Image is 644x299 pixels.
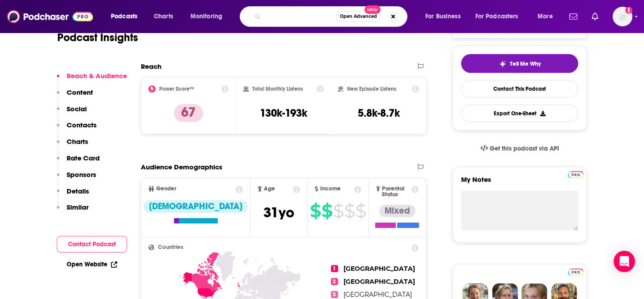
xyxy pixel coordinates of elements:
a: Pro website [568,170,584,178]
span: $ [356,204,366,218]
a: Open Website [67,261,117,268]
p: Details [67,187,89,195]
div: Mixed [379,205,415,217]
span: Age [264,186,275,192]
button: open menu [531,9,564,24]
button: Charts [57,137,88,154]
h1: Podcast Insights [57,31,138,44]
span: $ [322,204,332,218]
div: Search podcasts, credits, & more... [248,6,416,27]
svg: Add a profile image [625,7,632,14]
p: Sponsors [67,170,96,179]
img: Podchaser - Follow, Share and Rate Podcasts [7,8,93,25]
img: Podchaser Pro [568,171,584,178]
p: Charts [67,137,88,146]
span: $ [344,204,355,218]
span: Countries [158,244,183,250]
p: Rate Card [67,154,100,162]
span: [GEOGRAPHIC_DATA] [343,291,412,299]
button: Show profile menu [613,7,632,26]
a: Get this podcast via API [473,138,566,160]
button: open menu [105,9,149,24]
h2: Reach [141,62,161,71]
a: Show notifications dropdown [566,9,581,24]
a: Contact This Podcast [461,80,578,97]
img: User Profile [613,7,632,26]
span: More [538,10,553,23]
span: Tell Me Why [510,60,541,67]
span: New [364,5,381,14]
h2: Power Score™ [159,86,194,92]
a: Charts [148,9,178,24]
span: Get this podcast via API [490,145,559,152]
h3: 130k-193k [260,106,307,120]
span: Monitoring [191,10,222,23]
button: Sponsors [57,170,96,187]
div: [DEMOGRAPHIC_DATA] [144,200,248,213]
p: Reach & Audience [67,72,127,80]
label: My Notes [461,175,578,191]
span: 1 [331,265,338,272]
button: Details [57,187,89,203]
button: Social [57,105,87,121]
span: [GEOGRAPHIC_DATA] [343,278,415,286]
span: $ [310,204,321,218]
p: Social [67,105,87,113]
div: Open Intercom Messenger [614,251,635,272]
p: Similar [67,203,89,211]
span: Charts [154,10,173,23]
button: Contacts [57,121,97,137]
img: Podchaser Pro [568,269,584,276]
button: open menu [184,9,234,24]
button: open menu [470,9,531,24]
span: 31 yo [263,204,294,221]
span: Logged in as mijal [613,7,632,26]
button: Export One-Sheet [461,105,578,122]
span: $ [333,204,343,218]
span: [GEOGRAPHIC_DATA] [343,265,415,273]
button: Similar [57,203,89,219]
button: Contact Podcast [57,236,127,253]
span: Gender [156,186,176,192]
a: Pro website [568,267,584,276]
span: For Business [425,10,461,23]
span: For Podcasters [475,10,518,23]
h2: Total Monthly Listens [252,86,303,92]
button: Rate Card [57,154,100,170]
button: Open AdvancedNew [336,11,381,22]
p: 67 [174,104,203,122]
span: 3 [331,291,338,298]
button: tell me why sparkleTell Me Why [461,54,578,73]
p: Contacts [67,121,97,129]
button: open menu [419,9,472,24]
p: Content [67,88,93,97]
span: Open Advanced [340,14,377,19]
a: Show notifications dropdown [588,9,602,24]
h3: 5.8k-8.7k [358,106,400,120]
span: Parental Status [382,186,410,198]
h2: New Episode Listens [347,86,396,92]
button: Content [57,88,93,105]
span: 2 [331,278,338,285]
img: tell me why sparkle [499,60,506,67]
span: Podcasts [111,10,137,23]
input: Search podcasts, credits, & more... [264,9,336,24]
span: Income [320,186,341,192]
button: Reach & Audience [57,72,127,88]
h2: Audience Demographics [141,163,222,171]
